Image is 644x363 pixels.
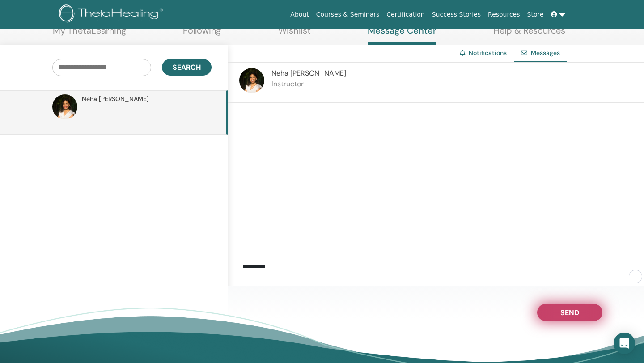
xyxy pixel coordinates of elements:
[242,262,644,285] textarea: To enrich screen reader interactions, please activate Accessibility in Grammarly extension settings
[428,6,484,23] a: Success Stories
[560,308,579,314] span: Send
[52,94,77,119] img: default.jpg
[53,25,126,42] a: My ThetaLearning
[313,6,383,23] a: Courses & Seminars
[524,6,547,23] a: Store
[59,4,166,25] img: logo.png
[173,63,201,72] span: Search
[484,6,524,23] a: Resources
[537,304,602,321] button: Send
[271,79,346,89] p: Instructor
[82,94,149,104] span: Neha [PERSON_NAME]
[183,25,221,42] a: Following
[271,68,346,78] span: Neha [PERSON_NAME]
[162,59,212,76] button: Search
[287,6,312,23] a: About
[469,49,507,57] a: Notifications
[383,6,428,23] a: Certification
[531,49,560,57] span: Messages
[493,25,565,42] a: Help & Resources
[239,68,264,93] img: default.jpg
[278,25,311,42] a: Wishlist
[368,25,436,45] a: Message Center
[614,333,635,354] div: Open Intercom Messenger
